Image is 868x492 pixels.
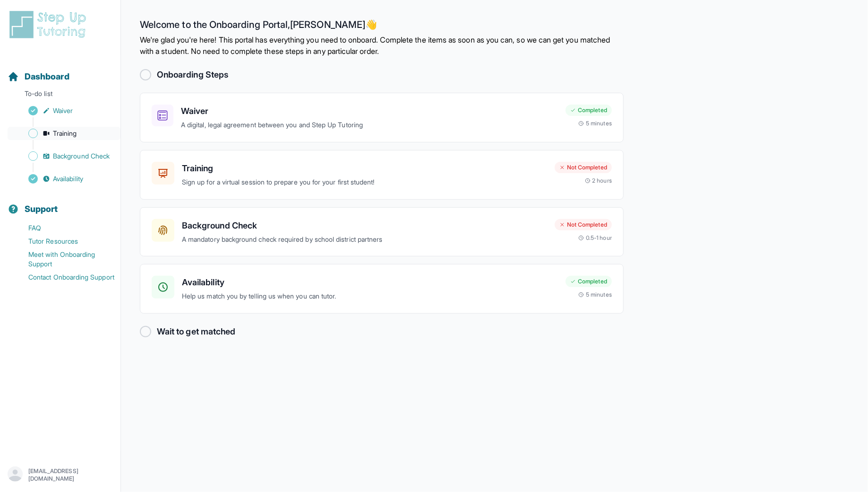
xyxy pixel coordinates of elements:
p: Help us match you by telling us when you can tutor. [182,291,558,302]
p: [EMAIL_ADDRESS][DOMAIN_NAME] [28,467,113,483]
div: Completed [566,105,612,116]
a: Background Check [8,149,120,163]
span: Waiver [53,106,73,115]
div: 5 minutes [578,120,612,127]
a: WaiverA digital, legal agreement between you and Step Up TutoringCompleted5 minutes [140,93,624,142]
p: A mandatory background check required by school district partners [182,234,547,245]
button: Support [4,187,117,220]
h2: Wait to get matched [157,325,235,338]
a: FAQ [8,221,120,235]
a: Availability [8,172,120,185]
img: logo [8,9,92,40]
a: Waiver [8,104,120,117]
h3: Training [182,162,547,175]
span: Dashboard [25,70,69,83]
div: Not Completed [555,219,612,230]
p: We're glad you're here! This portal has everything you need to onboard. Complete the items as soo... [140,34,624,57]
a: AvailabilityHelp us match you by telling us when you can tutor.Completed5 minutes [140,264,624,314]
a: Background CheckA mandatory background check required by school district partnersNot Completed0.5... [140,207,624,257]
span: Background Check [53,151,110,161]
a: Contact Onboarding Support [8,271,120,284]
a: Dashboard [8,70,69,83]
h3: Waiver [181,105,558,118]
span: Training [53,129,77,138]
a: Training [8,127,120,140]
h3: Availability [182,276,558,289]
div: 5 minutes [578,291,612,299]
h2: Welcome to the Onboarding Portal, [PERSON_NAME] 👋 [140,19,624,34]
span: Support [25,202,58,216]
h2: Onboarding Steps [157,68,228,81]
a: Meet with Onboarding Support [8,248,120,271]
p: Sign up for a virtual session to prepare you for your first student! [182,177,547,188]
div: 0.5-1 hour [578,234,612,242]
a: Tutor Resources [8,235,120,248]
div: Completed [566,276,612,287]
p: A digital, legal agreement between you and Step Up Tutoring [181,120,558,131]
h3: Background Check [182,219,547,232]
button: Dashboard [4,55,117,87]
button: [EMAIL_ADDRESS][DOMAIN_NAME] [8,466,113,483]
span: Availability [53,174,83,184]
a: TrainingSign up for a virtual session to prepare you for your first student!Not Completed2 hours [140,150,624,200]
div: 2 hours [585,177,612,184]
p: To-do list [4,89,117,102]
div: Not Completed [555,162,612,173]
